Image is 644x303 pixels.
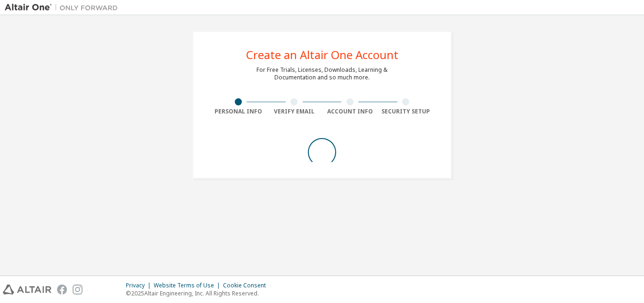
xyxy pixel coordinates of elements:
[126,289,272,297] p: © 2025 Altair Engineering, Inc. All Rights Reserved.
[246,49,398,61] div: Create an Altair One Account
[3,285,51,294] img: altair_logo.svg
[126,282,154,289] div: Privacy
[5,3,123,12] img: Altair One
[378,108,434,115] div: Security Setup
[256,66,388,81] div: For Free Trials, Licenses, Downloads, Learning & Documentation and so much more.
[266,108,322,115] div: Verify Email
[154,282,223,289] div: Website Terms of Use
[210,108,266,115] div: Personal Info
[322,108,378,115] div: Account Info
[73,285,83,294] img: instagram.svg
[57,285,67,294] img: facebook.svg
[223,282,272,289] div: Cookie Consent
